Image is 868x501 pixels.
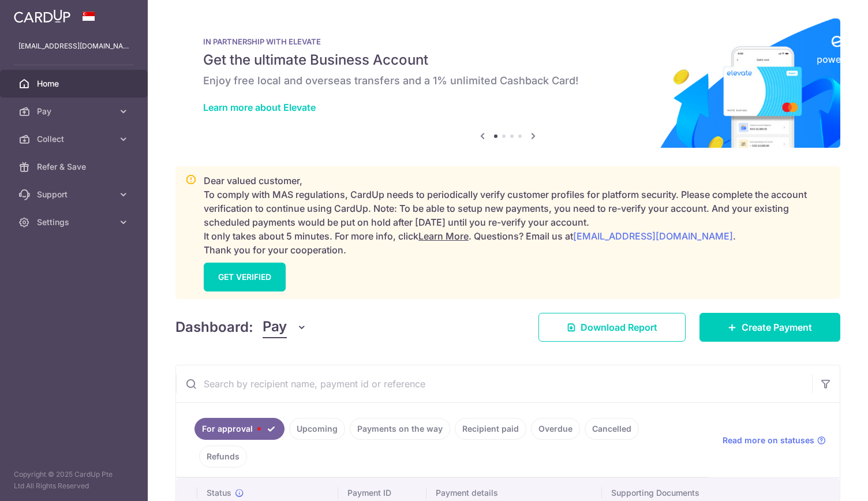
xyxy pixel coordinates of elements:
[37,133,113,145] span: Collect
[581,320,657,334] span: Download Report
[723,435,826,446] a: Read more on statuses
[204,263,286,291] a: GET VERIFIED
[350,418,450,440] a: Payments on the way
[194,418,285,440] a: For approval
[175,317,253,338] h4: Dashboard:
[175,18,840,148] img: Renovation banner
[263,316,307,338] button: Pay
[585,418,639,440] a: Cancelled
[199,446,247,468] a: Refunds
[263,316,287,338] span: Pay
[573,230,733,242] a: [EMAIL_ADDRESS][DOMAIN_NAME]
[37,78,113,89] span: Home
[207,487,231,499] span: Status
[37,161,113,173] span: Refer & Save
[742,320,812,334] span: Create Payment
[531,418,580,440] a: Overdue
[203,51,813,69] h5: Get the ultimate Business Account
[14,9,70,23] img: CardUp
[699,313,840,342] a: Create Payment
[204,174,830,257] p: Dear valued customer, To comply with MAS regulations, CardUp needs to periodically verify custome...
[723,435,814,446] span: Read more on statuses
[289,418,345,440] a: Upcoming
[176,365,812,402] input: Search by recipient name, payment id or reference
[203,102,316,113] a: Learn more about Elevate
[203,74,813,88] h6: Enjoy free local and overseas transfers and a 1% unlimited Cashback Card!
[203,37,813,46] p: IN PARTNERSHIP WITH ELEVATE
[418,230,469,242] a: Learn More
[538,313,686,342] a: Download Report
[455,418,526,440] a: Recipient paid
[37,189,113,200] span: Support
[37,106,113,117] span: Pay
[18,40,129,52] p: [EMAIL_ADDRESS][DOMAIN_NAME]
[37,216,113,228] span: Settings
